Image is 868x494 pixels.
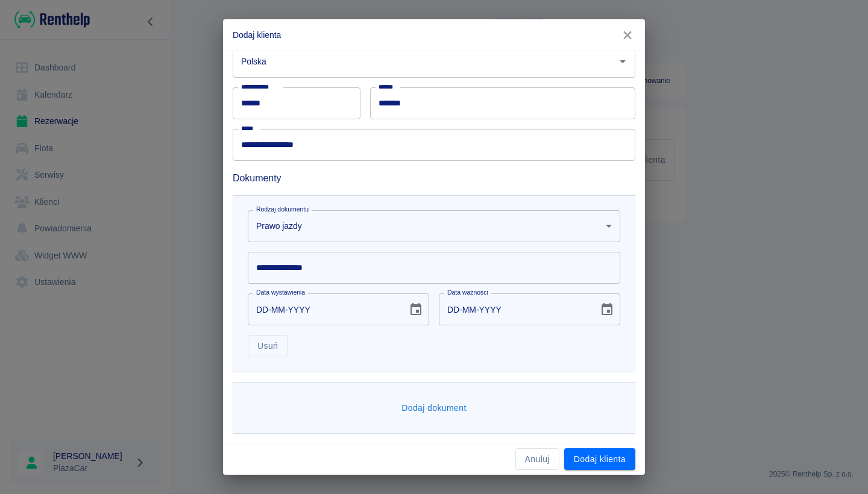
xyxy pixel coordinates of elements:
button: Otwórz [614,53,631,70]
div: Prawo jazdy [248,210,620,242]
button: Usuń [248,335,288,357]
button: Choose date [595,298,619,322]
h6: Dokumenty [233,170,635,186]
input: DD-MM-YYYY [248,293,399,325]
label: Rodzaj dokumentu [256,205,309,214]
button: Dodaj dokument [397,397,471,419]
label: Data ważności [447,288,488,297]
h2: Dodaj klienta [223,19,645,51]
button: Anuluj [515,448,559,471]
button: Dodaj klienta [564,448,635,471]
input: DD-MM-YYYY [439,293,590,325]
button: Choose date [404,298,428,322]
label: Data wystawienia [256,288,305,297]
